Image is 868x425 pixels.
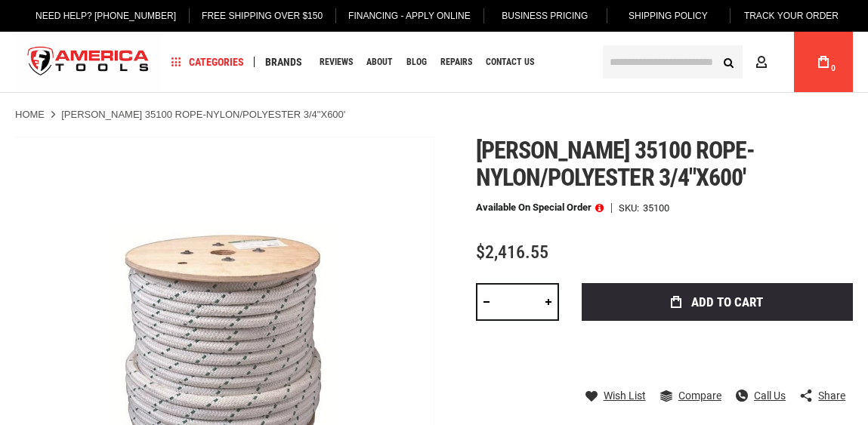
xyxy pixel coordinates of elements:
strong: SKU [619,203,643,213]
a: Repairs [434,52,479,72]
a: store logo [15,34,162,91]
a: Wish List [585,389,646,402]
button: Search [714,48,743,76]
span: Categories [171,57,244,67]
a: About [360,52,400,72]
div: 35100 [643,203,669,213]
a: Brands [258,52,309,72]
span: Contact Us [486,57,534,66]
span: [PERSON_NAME] 35100 rope-nylon/polyester 3/4"x600' [476,136,755,192]
span: Call Us [754,390,786,401]
a: Contact Us [479,52,541,72]
span: Blog [406,57,427,66]
a: Compare [660,389,721,402]
img: America Tools [15,34,162,91]
span: Shipping Policy [629,11,708,21]
span: $2,416.55 [476,242,548,263]
a: Home [15,108,45,122]
span: Reviews [320,57,353,66]
button: Add to Cart [582,283,853,321]
span: Wish List [604,390,646,401]
span: About [366,57,393,66]
a: Categories [165,52,251,72]
p: Available on Special Order [476,202,604,213]
span: Compare [678,390,721,401]
a: 0 [809,32,838,92]
a: Blog [400,52,434,72]
span: Brands [265,57,302,67]
span: Add to Cart [691,296,763,309]
span: 0 [831,64,836,72]
a: Call Us [736,389,786,402]
span: Repairs [440,57,472,66]
strong: [PERSON_NAME] 35100 ROPE-NYLON/POLYESTER 3/4"X600' [61,109,345,120]
a: Reviews [313,52,360,72]
span: Share [818,390,845,401]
